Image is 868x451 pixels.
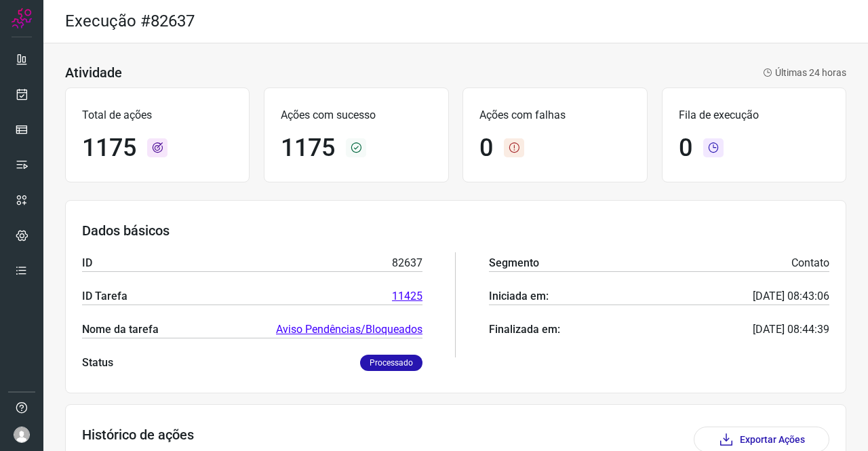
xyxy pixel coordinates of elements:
p: Fila de execução [679,107,829,123]
p: Ações com sucesso [281,107,431,123]
img: avatar-user-boy.jpg [14,427,30,443]
p: Status [82,355,113,371]
h1: 0 [479,134,493,163]
p: ID Tarefa [82,288,127,305]
p: Contato [791,255,829,271]
p: Total de ações [82,107,233,123]
p: Últimas 24 horas [763,66,846,80]
p: Nome da tarefa [82,321,159,338]
p: ID [82,255,92,271]
p: [DATE] 08:44:39 [753,321,829,338]
a: Aviso Pendências/Bloqueados [276,321,422,338]
p: 82637 [392,255,422,271]
h1: 0 [679,134,692,163]
h2: Execução #82637 [65,12,195,31]
p: Segmento [489,255,539,271]
p: Finalizada em: [489,321,560,338]
h1: 1175 [82,134,136,163]
p: Processado [360,355,422,371]
h3: Dados básicos [82,222,829,239]
h3: Atividade [65,64,122,81]
img: Logo [12,8,32,28]
p: Ações com falhas [479,107,630,123]
h1: 1175 [281,134,335,163]
a: 11425 [392,288,422,305]
p: Iniciada em: [489,288,549,305]
p: [DATE] 08:43:06 [753,288,829,305]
